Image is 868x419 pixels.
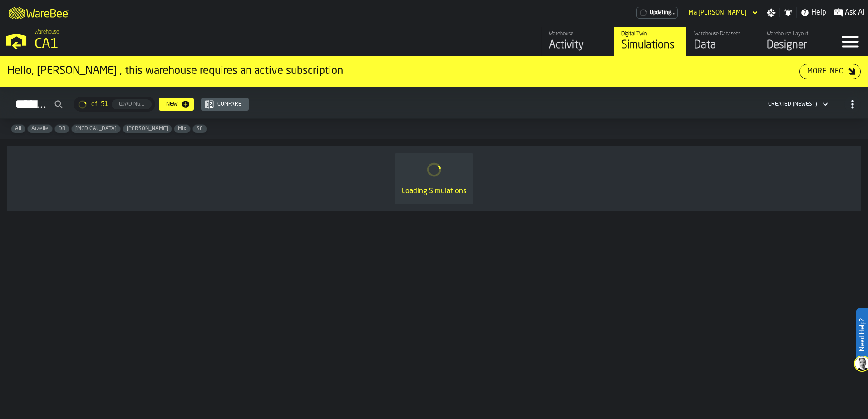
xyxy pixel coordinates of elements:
div: CA1 [35,36,280,53]
div: ItemListCard- [7,146,861,211]
button: button-Loading... [112,99,152,109]
span: Warehouse [35,29,59,35]
span: SF [193,126,207,132]
span: Updating... [650,10,676,16]
label: button-toggle-Menu [832,27,868,56]
span: Enteral [72,126,120,132]
div: Menu Subscription [636,7,678,19]
span: of [91,101,97,108]
div: Loading Simulations [402,186,466,197]
span: DB [55,126,69,132]
div: Compare [214,101,245,107]
div: Warehouse Datasets [694,31,752,37]
div: Digital Twin [621,31,679,37]
label: button-toggle-Notifications [780,8,796,17]
span: Help [811,7,826,18]
a: link-to-/wh/i/76e2a128-1b54-4d66-80d4-05ae4c277723/designer [759,27,832,56]
button: button-Compare [201,98,249,111]
a: link-to-/wh/i/76e2a128-1b54-4d66-80d4-05ae4c277723/pricing/ [636,7,678,19]
div: ButtonLoadMore-Loading...-Prev-First-Last [70,97,159,112]
div: DropdownMenuValue-Ma Arzelle Nocete [685,7,759,18]
button: button-More Info [799,64,861,79]
div: Data [694,38,752,53]
div: DropdownMenuValue-Ma Arzelle Nocete [689,9,747,16]
span: Gregg [123,126,172,132]
span: All [11,126,25,132]
a: link-to-/wh/i/76e2a128-1b54-4d66-80d4-05ae4c277723/simulations [614,27,686,56]
div: Warehouse [549,31,607,37]
div: Hello, [PERSON_NAME] , this warehouse requires an active subscription [7,64,799,78]
label: button-toggle-Settings [763,8,779,17]
div: Activity [549,38,607,53]
span: 51 [101,101,108,108]
div: Loading... [115,101,148,107]
span: Ask AI [845,7,864,18]
div: Warehouse Layout [767,31,824,37]
span: Arzelle [28,126,52,132]
div: Designer [767,38,824,53]
a: link-to-/wh/i/76e2a128-1b54-4d66-80d4-05ae4c277723/data [686,27,759,56]
div: Simulations [621,38,679,53]
div: DropdownMenuValue-2 [768,101,817,107]
label: button-toggle-Help [797,7,830,18]
div: New [163,101,181,107]
button: button-New [159,98,194,111]
span: Mix [174,126,190,132]
label: button-toggle-Ask AI [830,7,868,18]
a: link-to-/wh/i/76e2a128-1b54-4d66-80d4-05ae4c277723/feed/ [541,27,614,56]
div: More Info [804,66,848,77]
div: DropdownMenuValue-2 [764,99,830,110]
label: Need Help? [857,309,867,360]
